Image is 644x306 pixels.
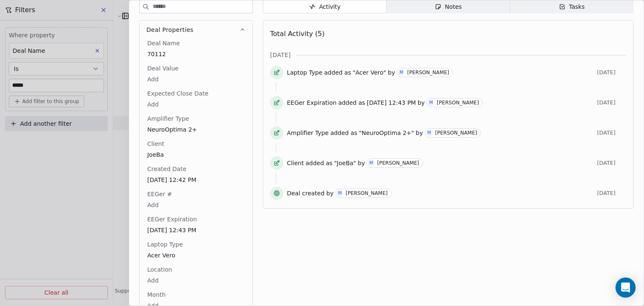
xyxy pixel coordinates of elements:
span: [DATE] [597,69,626,76]
span: [DATE] 12:43 PM [367,99,416,107]
div: M [400,69,403,76]
span: Add [147,75,245,83]
span: 70112 [147,50,245,58]
span: Deal Value [145,64,180,73]
div: [PERSON_NAME] [377,160,419,166]
div: M [427,130,431,136]
span: Expected Close Date [145,89,210,98]
div: Open Intercom Messenger [615,277,636,298]
span: Deal created by [287,189,333,197]
div: M [369,160,373,166]
span: [DATE] [597,130,626,136]
span: Total Activity (5) [270,30,325,38]
span: [DATE] [270,51,291,59]
span: [DATE] [597,160,626,166]
div: [PERSON_NAME] [437,100,479,106]
span: "Acer Vero" [353,68,386,77]
span: added as [306,159,332,167]
span: Add [147,100,245,109]
div: [PERSON_NAME] [345,190,387,196]
div: M [429,99,433,106]
span: Month [145,290,167,299]
span: "JoeBa" [334,159,356,167]
div: Notes [435,3,462,11]
span: by [418,99,425,107]
span: EEGer Expiration [145,215,198,223]
span: Client [145,140,166,148]
span: Add [147,201,245,209]
span: NeuroOptima 2+ [147,125,245,134]
div: [PERSON_NAME] [407,70,449,75]
span: added as [324,68,351,77]
div: M [338,190,342,197]
span: Amplifier Type [287,129,329,137]
span: Laptop Type [145,240,184,249]
span: by [358,159,365,167]
span: added as [338,99,365,107]
div: [PERSON_NAME] [435,130,477,136]
span: Laptop Type [287,68,322,77]
span: [DATE] 12:42 PM [147,176,245,184]
span: Deal Properties [146,26,193,34]
span: by [388,68,395,77]
span: [DATE] [597,99,626,106]
span: "NeuroOptima 2+" [359,129,414,137]
span: Deal Name [145,39,182,47]
span: Created Date [145,165,188,173]
span: Add [147,276,245,285]
button: Deal Properties [140,21,252,39]
span: Client [287,159,304,167]
span: EEGer # [145,190,174,198]
span: Amplifier Type [145,114,191,123]
span: EEGer Expiration [287,99,336,107]
span: [DATE] [597,190,626,197]
span: by [416,129,423,137]
div: Tasks [559,3,585,11]
span: Acer Vero [147,251,245,259]
span: JoeBa [147,150,245,159]
span: Location [145,265,174,274]
span: [DATE] 12:43 PM [147,226,245,234]
span: added as [330,129,357,137]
